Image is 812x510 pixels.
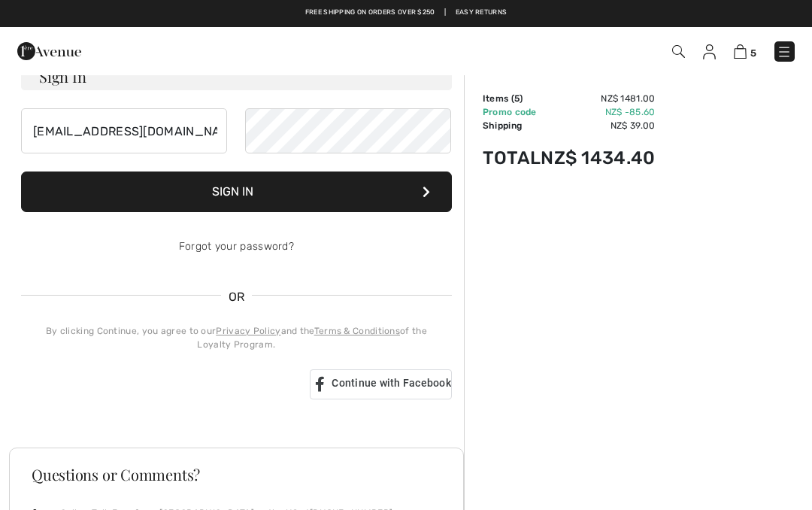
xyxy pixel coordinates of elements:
a: Free shipping on orders over $250 [305,8,435,18]
img: 1ère Avenue [17,36,81,66]
span: OR [221,288,253,306]
a: Privacy Policy [216,326,280,336]
h3: Sign In [21,63,452,90]
span: 5 [750,47,756,59]
td: Items ( ) [483,92,541,105]
span: Continue with Facebook [332,377,451,389]
td: NZ$ 39.00 [541,119,655,132]
td: Promo code [483,105,541,119]
td: Shipping [483,119,541,132]
a: 5 [734,42,756,60]
iframe: Sign in with Google Button [14,368,305,401]
a: Easy Returns [456,8,507,18]
a: Forgot your password? [179,240,294,253]
span: | [444,8,446,18]
img: Menu [777,44,792,59]
a: Terms & Conditions [314,326,400,336]
img: My Info [703,44,716,59]
td: NZ$ 1434.40 [541,132,655,184]
span: 5 [514,93,520,104]
button: Sign In [21,172,452,212]
a: Continue with Facebook [310,369,452,399]
div: By clicking Continue, you agree to our and the of the Loyalty Program. [21,324,452,351]
td: NZ$ -85.60 [541,105,655,119]
img: Search [672,45,685,58]
img: Shopping Bag [734,44,747,59]
input: E-mail [21,108,227,153]
td: NZ$ 1481.00 [541,92,655,105]
a: 1ère Avenue [17,43,81,57]
div: Sign in with Google. Opens in new tab [21,368,298,401]
h3: Questions or Comments? [32,467,441,482]
td: Total [483,132,541,184]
